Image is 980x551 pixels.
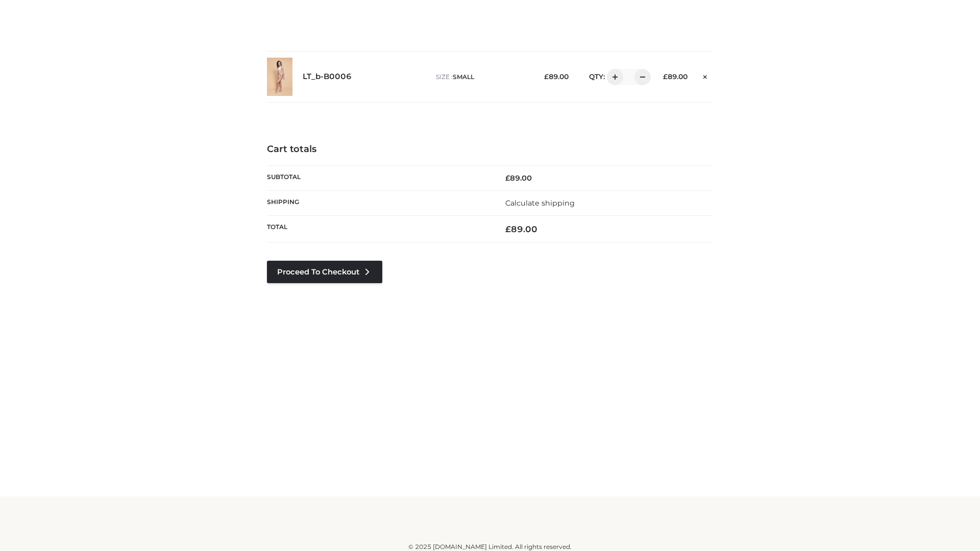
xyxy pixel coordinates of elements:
a: LT_b-B0006 [303,72,352,82]
bdi: 89.00 [663,72,688,81]
img: LT_b-B0006 - SMALL [267,58,292,96]
bdi: 89.00 [505,224,537,234]
div: QTY: [579,69,647,85]
th: Subtotal [267,165,490,190]
h4: Cart totals [267,144,713,155]
a: Calculate shipping [505,198,575,208]
bdi: 89.00 [505,173,532,183]
a: Remove this item [698,69,713,82]
span: £ [663,72,668,81]
th: Total [267,216,490,243]
span: £ [505,224,511,234]
span: £ [544,72,549,81]
span: £ [505,173,510,183]
p: size : [436,72,528,82]
bdi: 89.00 [544,72,569,81]
th: Shipping [267,190,490,215]
a: Proceed to Checkout [267,261,382,283]
span: SMALL [453,73,474,81]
